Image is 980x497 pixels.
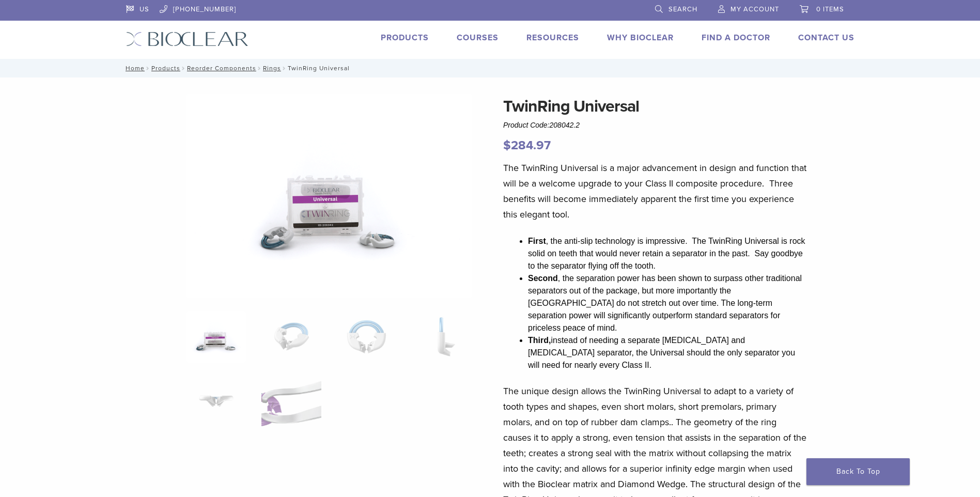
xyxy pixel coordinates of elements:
nav: TwinRing Universal [118,59,862,77]
a: Products [381,33,429,43]
img: TwinRing Universal - Image 2 [261,311,321,363]
span: My Account [730,5,779,13]
a: Why Bioclear [607,33,674,43]
span: / [180,66,187,71]
a: Home [122,65,145,72]
span: Product Code: [503,121,580,129]
a: Rings [263,65,281,72]
li: , the separation power has been shown to surpass other traditional separators out of the package,... [528,272,807,334]
img: TwinRing Universal - Image 3 [337,311,396,363]
span: / [145,66,151,71]
h1: TwinRing Universal [503,94,807,119]
strong: Second [528,274,558,283]
li: , the anti-slip technology is impressive. The TwinRing Universal is rock solid on teeth that woul... [528,235,807,272]
a: Products [151,65,180,72]
span: / [256,66,263,71]
span: / [281,66,288,71]
a: Resources [526,33,579,43]
a: Courses [457,33,499,43]
span: Search [668,5,697,13]
span: 0 items [816,5,844,13]
img: 208042.2 [186,94,472,298]
a: Find A Doctor [702,33,770,43]
bdi: 284.97 [503,138,551,153]
a: Reorder Components [187,65,256,72]
img: TwinRing Universal - Image 4 [412,311,471,363]
img: Bioclear [126,32,248,46]
img: TwinRing Universal - Image 6 [261,376,321,427]
span: 208042.2 [550,121,580,129]
a: Contact Us [798,33,854,43]
li: instead of needing a separate [MEDICAL_DATA] and [MEDICAL_DATA] separator, the Universal should t... [528,334,807,371]
a: Back To Top [806,458,910,485]
strong: Third, [528,336,551,345]
img: 208042.2-324x324.png [186,311,246,363]
img: TwinRing Universal - Image 5 [186,376,246,427]
p: The TwinRing Universal is a major advancement in design and function that will be a welcome upgra... [503,160,807,222]
strong: First [528,237,546,245]
span: $ [503,138,511,153]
